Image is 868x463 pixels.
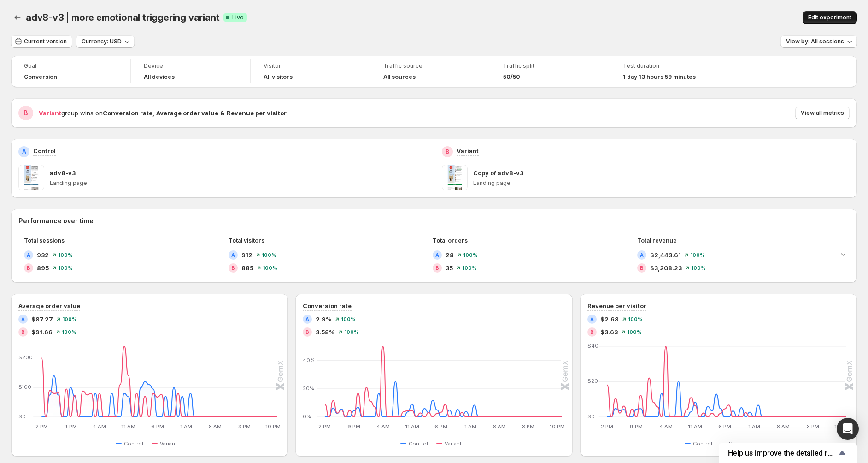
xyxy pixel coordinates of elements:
[446,263,453,273] span: 35
[688,423,702,430] text: 11 AM
[590,329,594,335] h2: B
[801,109,844,117] span: View all metrics
[628,316,643,322] span: 100%
[462,265,477,271] span: 100%
[493,423,506,430] text: 8 AM
[503,61,597,82] a: Traffic split50/50
[623,62,717,70] span: Test duration
[435,423,448,430] text: 6 PM
[522,423,535,430] text: 3 PM
[837,248,850,261] button: Expand chart
[24,73,57,81] span: Conversion
[383,61,477,82] a: Traffic sourceAll sources
[229,237,264,244] span: Total visitors
[24,38,67,45] span: Current version
[383,73,416,81] h4: All sources
[124,440,143,447] span: Control
[24,62,117,70] span: Goal
[808,14,851,21] span: Edit experiment
[103,109,152,117] strong: Conversion rate
[650,250,681,260] span: $2,443.61
[319,423,331,430] text: 2 PM
[82,38,122,45] span: Currency: USD
[35,423,48,430] text: 2 PM
[18,384,31,390] text: $100
[691,265,706,271] span: 100%
[116,438,147,449] button: Control
[777,423,790,430] text: 8 AM
[238,423,251,430] text: 3 PM
[834,423,850,430] text: 10 PM
[11,11,24,24] button: Back
[180,423,192,430] text: 1 AM
[265,423,281,430] text: 10 PM
[303,413,311,420] text: 0%
[264,61,357,82] a: VisitorAll visitors
[303,301,352,310] h3: Conversion rate
[220,109,225,117] strong: &
[156,109,218,117] strong: Average order value
[263,265,277,271] span: 100%
[748,423,760,430] text: 1 AM
[503,62,597,70] span: Traffic split
[26,12,219,23] span: adv8-v3 | more emotional triggering variant
[344,329,359,335] span: 100%
[659,423,672,430] text: 4 AM
[383,62,477,70] span: Traffic source
[50,179,427,187] p: Landing page
[409,440,428,447] span: Control
[23,108,28,118] h2: B
[160,440,177,447] span: Variant
[152,109,154,117] strong: ,
[590,316,594,322] h2: A
[21,329,25,335] h2: B
[262,252,276,258] span: 100%
[650,263,682,273] span: $3,208.23
[18,216,850,226] h2: Performance over time
[18,165,44,190] img: adv8-v3
[780,35,857,48] button: View by: All sessions
[39,109,288,117] span: group wins on .
[446,148,449,155] h2: B
[729,440,746,447] span: Variant
[303,357,315,363] text: 40%
[27,265,30,271] h2: B
[21,316,25,322] h2: A
[305,316,309,322] h2: A
[76,35,135,48] button: Currency: USD
[637,237,677,244] span: Total revenue
[718,423,731,430] text: 6 PM
[231,252,235,258] h2: A
[11,35,72,48] button: Current version
[62,329,76,335] span: 100%
[587,343,598,349] text: $40
[151,423,164,430] text: 6 PM
[690,252,705,258] span: 100%
[446,250,454,260] span: 28
[93,423,106,430] text: 4 AM
[241,250,252,260] span: 912
[62,316,77,322] span: 100%
[640,265,644,271] h2: B
[376,423,390,430] text: 4 AM
[693,440,712,447] span: Control
[728,447,848,458] button: Show survey - Help us improve the detailed report for A/B campaigns
[640,252,644,258] h2: A
[587,378,598,384] text: $20
[305,329,309,335] h2: B
[587,413,595,420] text: $0
[241,263,253,273] span: 885
[445,440,462,447] span: Variant
[600,315,619,324] span: $2.68
[18,354,33,361] text: $200
[795,107,850,119] button: View all metrics
[264,62,357,70] span: Visitor
[630,423,643,430] text: 9 PM
[728,449,837,457] span: Help us improve the detailed report for A/B campaigns
[473,168,523,178] p: Copy of adv8-v3
[435,265,439,271] h2: B
[58,252,73,258] span: 100%
[601,423,613,430] text: 2 PM
[837,418,859,440] div: Open Intercom Messenger
[152,438,181,449] button: Variant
